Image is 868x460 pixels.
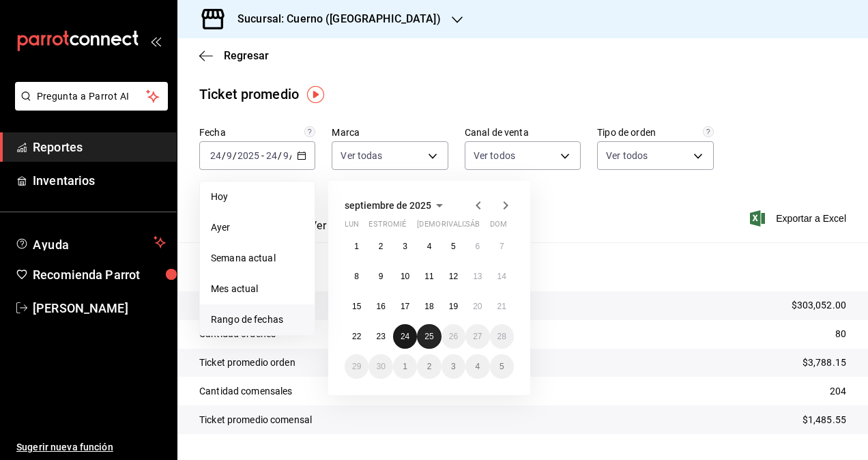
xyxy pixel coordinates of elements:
[417,324,441,349] button: 25 de septiembre de 2025
[830,384,846,399] p: 204
[211,190,304,204] span: Hoy
[465,294,489,319] button: 20 de septiembre de 2025
[368,234,392,259] button: 2 de septiembre de 2025
[10,99,168,113] a: Pregunta a Parrot AI
[199,384,293,399] p: Cantidad comensales
[332,128,448,137] label: Marca
[199,84,299,104] div: Ticket promedio
[449,332,458,341] abbr: 26 de septiembre de 2025
[427,362,432,371] abbr: 2 de octubre de 2025
[753,210,846,227] button: Exportar a Excel
[150,35,161,46] button: open_drawer_menu
[224,49,269,62] span: Regresar
[490,220,507,234] abbr: domingo
[393,234,417,259] button: 3 de septiembre de 2025
[37,89,147,104] span: Pregunta a Parrot AI
[237,150,260,161] input: ----
[802,413,846,427] p: $1,485.55
[451,362,456,371] abbr: 3 de octubre de 2025
[490,234,514,259] button: 7 de septiembre de 2025
[490,324,514,349] button: 28 de septiembre de 2025
[442,264,465,289] button: 12 de septiembre de 2025
[226,150,233,161] input: --
[792,298,846,313] p: $303,052.00
[304,126,315,137] svg: Información delimitada a máximo 62 días.
[233,150,237,161] span: /
[500,242,504,251] abbr: 7 de septiembre de 2025
[261,150,264,161] span: -
[442,354,465,379] button: 3 de octubre de 2025
[354,272,359,281] abbr: 8 de septiembre de 2025
[497,332,506,341] abbr: 28 de septiembre de 2025
[473,332,482,341] abbr: 27 de septiembre de 2025
[211,251,304,265] span: Semana actual
[345,294,368,319] button: 15 de septiembre de 2025
[33,140,83,154] font: Reportes
[473,272,482,281] abbr: 13 de septiembre de 2025
[417,234,441,259] button: 4 de septiembre de 2025
[345,197,448,214] button: septiembre de 2025
[465,128,581,137] label: Canal de venta
[427,242,432,251] abbr: 4 de septiembre de 2025
[345,200,431,211] span: septiembre de 2025
[345,220,359,234] abbr: lunes
[424,302,433,311] abbr: 18 de septiembre de 2025
[393,324,417,349] button: 24 de septiembre de 2025
[345,324,368,349] button: 22 de septiembre de 2025
[490,294,514,319] button: 21 de septiembre de 2025
[368,324,392,349] button: 23 de septiembre de 2025
[278,150,282,161] span: /
[341,149,382,162] span: Ver todas
[15,82,168,111] button: Pregunta a Parrot AI
[16,442,113,452] font: Sugerir nueva función
[376,302,385,311] abbr: 16 de septiembre de 2025
[417,220,497,234] abbr: jueves
[465,234,489,259] button: 6 de septiembre de 2025
[403,362,407,371] abbr: 1 de octubre de 2025
[209,150,222,161] input: --
[379,242,384,251] abbr: 2 de septiembre de 2025
[354,242,359,251] abbr: 1 de septiembre de 2025
[199,356,295,370] p: Ticket promedio orden
[417,264,441,289] button: 11 de septiembre de 2025
[474,149,515,162] span: Ver todos
[227,11,441,27] h3: Sucursal: Cuerno ([GEOGRAPHIC_DATA])
[449,302,458,311] abbr: 19 de septiembre de 2025
[465,264,489,289] button: 13 de septiembre de 2025
[33,268,140,282] font: Recomienda Parrot
[465,324,489,349] button: 27 de septiembre de 2025
[33,234,148,250] span: Ayuda
[393,220,406,234] abbr: miércoles
[490,264,514,289] button: 14 de septiembre de 2025
[424,272,433,281] abbr: 11 de septiembre de 2025
[475,362,480,371] abbr: 4 de octubre de 2025
[442,234,465,259] button: 5 de septiembre de 2025
[211,220,304,235] span: Ayer
[473,302,482,311] abbr: 20 de septiembre de 2025
[490,354,514,379] button: 5 de octubre de 2025
[776,213,846,224] font: Exportar a Excel
[401,332,409,341] abbr: 24 de septiembre de 2025
[449,272,458,281] abbr: 12 de septiembre de 2025
[442,220,479,234] abbr: viernes
[368,264,392,289] button: 9 de septiembre de 2025
[345,234,368,259] button: 1 de septiembre de 2025
[345,264,368,289] button: 8 de septiembre de 2025
[283,150,289,161] input: --
[442,324,465,349] button: 26 de septiembre de 2025
[352,302,361,311] abbr: 15 de septiembre de 2025
[393,264,417,289] button: 10 de septiembre de 2025
[289,150,293,161] span: /
[497,272,506,281] abbr: 14 de septiembre de 2025
[211,313,304,327] span: Rango de fechas
[442,294,465,319] button: 19 de septiembre de 2025
[451,242,456,251] abbr: 5 de septiembre de 2025
[379,272,384,281] abbr: 9 de septiembre de 2025
[352,362,361,371] abbr: 29 de septiembre de 2025
[33,173,95,188] font: Inventarios
[307,86,324,103] button: Marcador de información sobre herramientas
[475,242,480,251] abbr: 6 de septiembre de 2025
[376,362,385,371] abbr: 30 de septiembre de 2025
[345,354,368,379] button: 29 de septiembre de 2025
[211,282,304,296] span: Mes actual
